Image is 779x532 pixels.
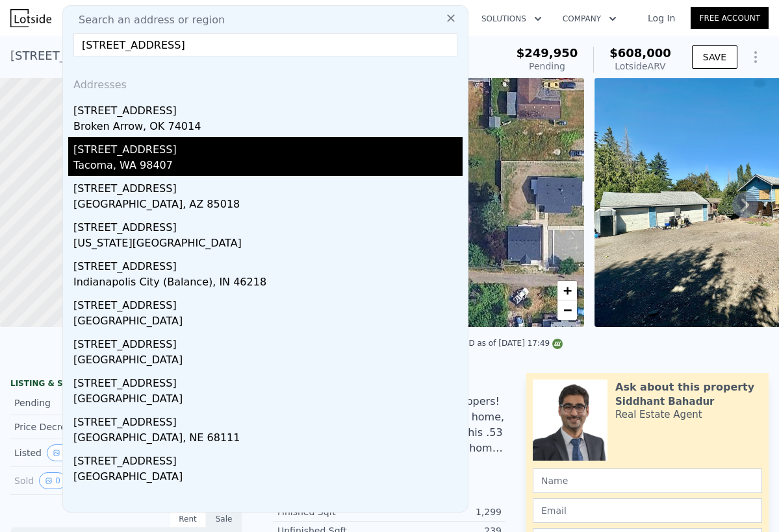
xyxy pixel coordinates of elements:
div: [STREET_ADDRESS] [73,254,463,274]
div: [STREET_ADDRESS] [73,98,463,119]
div: [STREET_ADDRESS] [73,332,463,352]
div: Indianapolis City (Balance), IN 46218 [73,274,463,293]
div: Rent [170,511,206,527]
div: [GEOGRAPHIC_DATA] [73,352,463,370]
div: [US_STATE][GEOGRAPHIC_DATA] [73,236,463,254]
span: − [563,302,572,318]
span: $249,950 [517,46,578,60]
span: + [563,282,572,298]
div: [GEOGRAPHIC_DATA] [73,469,463,487]
div: Sale [206,511,242,527]
button: Company [552,7,627,30]
div: Addresses [68,67,463,98]
div: [STREET_ADDRESS] [73,176,463,197]
div: Price Decrease [14,420,116,433]
div: [STREET_ADDRESS] [73,448,463,469]
div: Listed [14,444,116,461]
a: Log In [632,12,691,25]
div: Tacoma, WA 98407 [73,158,463,176]
button: Solutions [471,7,552,30]
button: SAVE [692,45,737,69]
input: Name [533,468,762,493]
div: Pending [517,60,578,73]
div: LISTING & SALE HISTORY [10,378,242,391]
button: View historical data [47,444,79,461]
button: Show Options [743,44,769,70]
input: Enter an address, city, region, neighborhood or zip code [73,33,457,56]
a: Zoom in [557,281,577,300]
div: [STREET_ADDRESS] , Tacoma , WA 98404 [10,47,246,65]
a: Free Account [691,7,769,29]
div: [STREET_ADDRESS] [73,409,463,430]
div: Lotside ARV [609,60,671,73]
div: [STREET_ADDRESS] [73,293,463,313]
div: [STREET_ADDRESS] [73,215,463,236]
a: Zoom out [557,300,577,320]
div: [STREET_ADDRESS] [73,137,463,158]
img: NWMLS Logo [552,339,563,349]
span: $608,000 [609,46,671,60]
div: Siddhant Bahadur [615,395,714,408]
div: Pending [14,396,116,409]
div: [GEOGRAPHIC_DATA] [73,313,463,332]
div: [GEOGRAPHIC_DATA], AZ 85018 [73,197,463,215]
div: Ask about this property [615,380,754,395]
button: View historical data [39,472,66,489]
div: Broken Arrow, OK 74014 [73,119,463,137]
img: Lotside [10,9,51,27]
div: Sold [14,472,116,489]
input: Email [533,498,762,523]
div: Real Estate Agent [615,408,702,421]
div: [STREET_ADDRESS] [73,370,463,391]
span: Search an address or region [68,12,225,28]
div: [GEOGRAPHIC_DATA] [73,391,463,409]
div: [GEOGRAPHIC_DATA], NE 68111 [73,430,463,448]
